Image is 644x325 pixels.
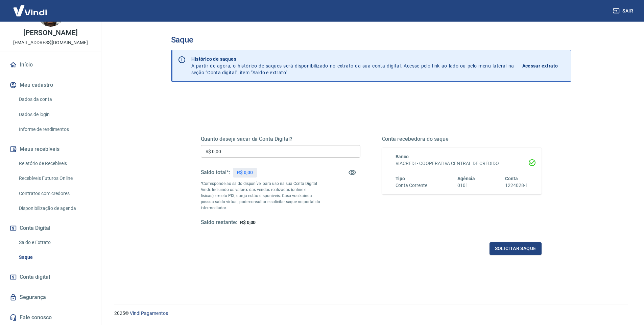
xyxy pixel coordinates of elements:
span: Tipo [396,176,405,181]
img: Vindi [8,0,52,21]
a: Informe de rendimentos [16,123,93,136]
button: Meus recebíveis [8,142,93,157]
a: Dados da conta [16,92,93,106]
h6: 0101 [457,182,475,189]
p: *Corresponde ao saldo disponível para uso na sua Conta Digital Vindi. Incluindo os valores das ve... [201,181,320,211]
p: A partir de agora, o histórico de saques será disponibilizado no extrato da sua conta digital. Ac... [191,56,514,76]
a: Início [8,57,93,72]
p: Histórico de saques [191,56,514,62]
a: Contratos com credores [16,187,93,200]
button: Meu cadastro [8,78,93,92]
h5: Saldo restante: [201,219,237,226]
a: Conta digital [8,270,93,285]
button: Conta Digital [8,221,93,236]
h6: VIACREDI - COOPERATIVA CENTRAL DE CRÉDIDO [396,160,528,167]
p: Acessar extrato [522,62,558,69]
p: R$ 0,00 [237,169,253,176]
a: Dados de login [16,108,93,121]
a: Recebíveis Futuros Online [16,171,93,185]
h3: Saque [171,35,571,45]
span: Banco [396,154,409,159]
button: Solicitar saque [490,242,542,255]
a: Fale conosco [8,310,93,325]
a: Acessar extrato [522,56,566,76]
a: Disponibilização de agenda [16,201,93,215]
p: 2025 © [114,310,628,317]
a: Saldo e Extrato [16,236,93,249]
h6: Conta Corrente [396,182,427,189]
h5: Conta recebedora do saque [382,136,542,142]
button: Sair [612,5,636,17]
a: Vindi Pagamentos [130,310,168,316]
span: Agência [457,176,475,181]
a: Relatório de Recebíveis [16,157,93,170]
p: [EMAIL_ADDRESS][DOMAIN_NAME] [13,39,88,46]
h5: Quanto deseja sacar da Conta Digital? [201,136,360,142]
span: Conta [505,176,518,181]
a: Saque [16,250,93,264]
span: R$ 0,00 [240,220,256,225]
h6: 1224028-1 [505,182,528,189]
p: [PERSON_NAME] [23,29,77,36]
a: Segurança [8,290,93,305]
h5: Saldo total*: [201,169,230,176]
span: Conta digital [20,272,50,282]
